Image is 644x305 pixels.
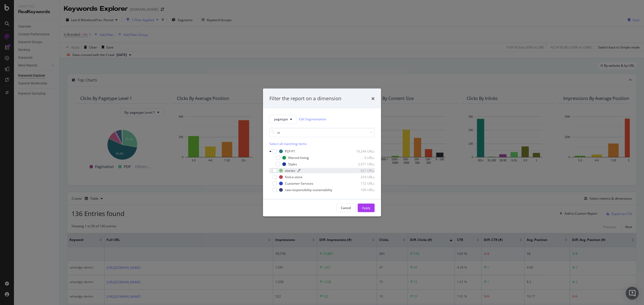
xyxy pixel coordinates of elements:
div: 106 URLs [348,188,375,192]
div: stories [285,168,295,173]
input: Search [269,128,375,137]
div: Customer-Services [285,181,313,186]
div: modal [263,89,381,217]
a: Edit Segmentation [299,116,326,122]
button: pagetype [269,115,297,123]
div: raw-responsibility-sustainability [285,188,332,192]
div: times [371,95,375,102]
div: 2,471 URLs [348,162,375,166]
div: Apply [362,206,370,210]
div: 254 URLs [348,175,375,179]
div: Styles [288,162,297,166]
span: pagetype [274,117,288,121]
div: PLP-P1 [285,149,295,154]
div: find-a-store [285,175,302,179]
div: 172 URLs [348,181,375,186]
div: 19,244 URLs [348,149,375,154]
div: Select all matching items [269,141,375,146]
div: 621 URLs [348,168,375,173]
div: filtered-listing [288,155,309,160]
div: Open Intercom Messenger [626,287,639,300]
button: Cancel [336,203,356,212]
div: Filter the report on a dimension [269,95,341,102]
button: Apply [358,203,375,212]
div: Cancel [341,206,351,210]
div: 6 URLs [348,155,375,160]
